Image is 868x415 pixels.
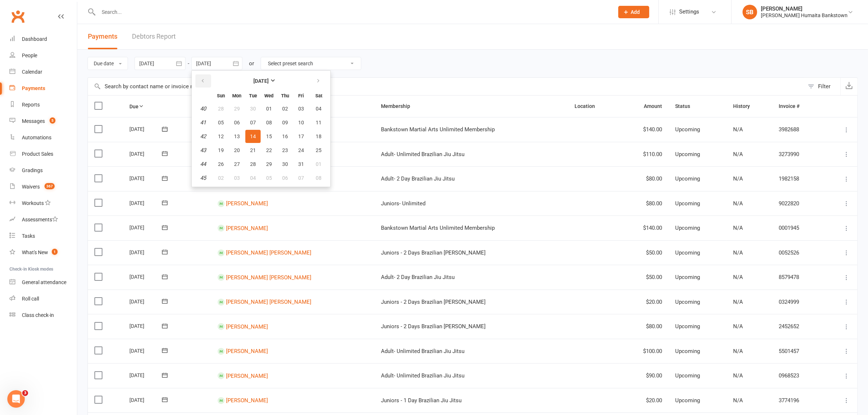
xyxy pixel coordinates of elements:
em: 41 [201,119,206,126]
a: [PERSON_NAME] [226,372,268,379]
span: 16 [282,133,288,139]
td: $20.00 [619,290,669,314]
span: Upcoming [675,200,700,207]
div: or [249,59,254,68]
span: 06 [234,120,240,125]
span: 03 [234,175,240,181]
span: 11 [316,120,322,125]
span: 01 [266,106,272,112]
button: 20 [229,144,245,157]
button: 07 [293,171,309,185]
span: Upcoming [675,323,700,330]
td: 1982158 [772,166,824,191]
input: Search... [96,7,609,17]
span: N/A [733,200,743,207]
span: Payments [88,32,117,40]
button: 27 [229,158,245,171]
button: Due date [87,57,128,70]
em: 43 [201,147,206,154]
button: 25 [310,144,328,157]
div: [DATE] [129,123,163,135]
span: Upcoming [675,175,700,182]
span: 28 [218,106,224,112]
div: Class check-in [22,312,54,318]
span: 04 [316,106,322,112]
div: Automations [22,135,51,140]
a: Assessments [9,212,77,228]
span: Upcoming [675,126,700,133]
span: 23 [282,147,288,153]
button: 21 [245,144,261,157]
div: Filter [818,82,830,91]
span: Upcoming [675,299,700,305]
a: Waivers 367 [9,179,77,195]
span: Add [631,9,640,15]
div: [PERSON_NAME] [761,5,848,12]
em: 44 [201,161,206,167]
a: Automations [9,129,77,146]
button: 01 [261,102,277,115]
span: 03 [298,106,304,112]
a: Product Sales [9,146,77,162]
div: [DATE] [129,222,163,233]
div: Reports [22,102,40,108]
div: [DATE] [129,345,163,356]
td: 9022820 [772,191,824,216]
span: 26 [218,161,224,167]
div: [DATE] [129,148,163,159]
td: 0324999 [772,290,824,314]
td: $20.00 [619,388,669,413]
button: 03 [229,171,245,185]
span: 27 [234,161,240,167]
span: N/A [733,126,743,133]
div: [DATE] [129,172,163,184]
span: Upcoming [675,151,700,158]
th: Status [669,96,727,117]
small: Wednesday [265,93,274,98]
a: Dashboard [9,31,77,47]
button: Add [618,6,649,18]
span: 06 [282,175,288,181]
span: Upcoming [675,372,700,379]
button: 05 [261,171,277,185]
div: Roll call [22,296,39,302]
a: Clubworx [9,7,27,26]
span: 01 [316,161,322,167]
div: [DATE] [129,296,163,307]
span: N/A [733,323,743,330]
a: Calendar [9,64,77,80]
span: N/A [733,151,743,158]
span: Upcoming [675,274,700,280]
div: General attendance [22,279,66,285]
span: 07 [298,175,304,181]
div: Calendar [22,69,42,75]
span: Upcoming [675,225,700,231]
td: 0001945 [772,216,824,240]
button: 16 [277,130,293,143]
span: Settings [679,4,699,20]
span: N/A [733,299,743,305]
span: 14 [250,133,256,139]
div: [PERSON_NAME] Humaita Bankstown [761,12,848,19]
button: 26 [213,158,229,171]
span: 29 [266,161,272,167]
span: 19 [218,147,224,153]
span: 13 [234,133,240,139]
td: $50.00 [619,240,669,265]
button: Payments [88,24,117,49]
th: History [727,96,772,117]
span: 3 [22,390,28,396]
span: 02 [282,106,288,112]
div: Product Sales [22,151,53,157]
button: 04 [310,102,328,115]
div: What's New [22,249,48,255]
span: 28 [250,161,256,167]
th: Membership [374,96,568,117]
button: Filter [804,78,840,95]
span: 02 [218,175,224,181]
span: Bankstown Martial Arts Unlimited Membership [381,126,495,133]
span: 29 [234,106,240,112]
span: Juniors- Unlimited [381,200,425,207]
td: 0968523 [772,363,824,388]
a: Reports [9,97,77,113]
